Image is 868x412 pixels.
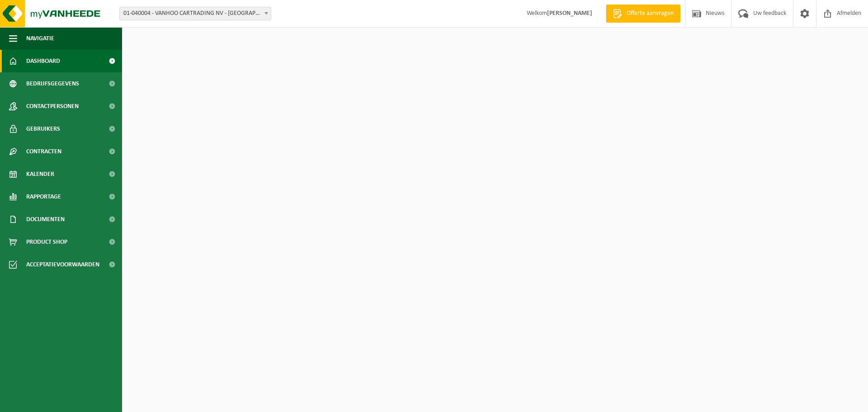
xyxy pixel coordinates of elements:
span: Navigatie [26,27,54,50]
span: 01-040004 - VANHOO CARTRADING NV - MOUSCRON [119,7,271,20]
span: 01-040004 - VANHOO CARTRADING NV - MOUSCRON [120,7,271,20]
span: Documenten [26,208,65,231]
strong: [PERSON_NAME] [547,10,592,17]
span: Offerte aanvragen [624,9,676,18]
span: Rapportage [26,185,61,208]
a: Offerte aanvragen [606,5,680,23]
span: Bedrijfsgegevens [26,72,79,95]
span: Gebruikers [26,118,60,140]
span: Kalender [26,163,54,185]
span: Acceptatievoorwaarden [26,253,99,276]
span: Product Shop [26,231,67,253]
span: Contactpersonen [26,95,79,118]
span: Dashboard [26,50,60,72]
span: Contracten [26,140,61,163]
